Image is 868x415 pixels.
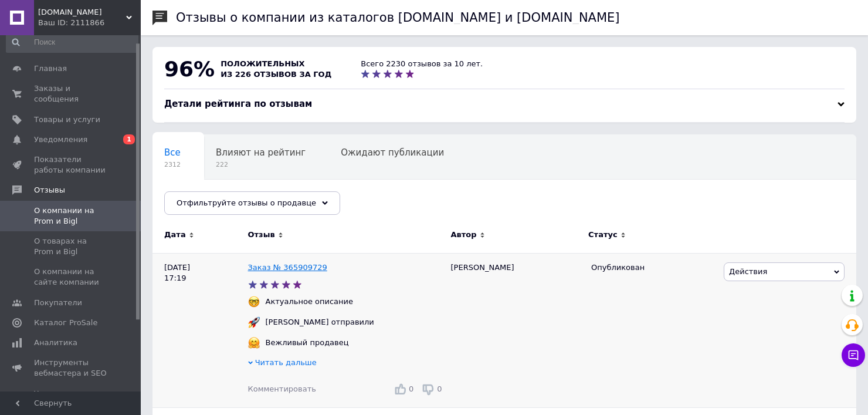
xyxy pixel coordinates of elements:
span: Читать дальше [255,358,317,367]
span: из 226 отзывов за год [221,70,331,79]
a: Заказ № 365909729 [248,263,327,272]
span: Отзыв [248,230,275,240]
span: Действия [729,267,767,276]
h1: Отзывы о компании из каталогов [DOMAIN_NAME] и [DOMAIN_NAME] [176,11,620,25]
img: :hugging_face: [248,337,260,349]
span: Влияют на рейтинг [216,147,306,158]
img: :nerd_face: [248,296,260,308]
span: Все [164,147,181,158]
span: 0 [409,384,413,393]
span: Patelnya.net [38,7,126,18]
span: Статус [588,230,618,240]
input: Поиск [6,32,138,53]
div: [DATE] 17:19 [152,253,248,407]
span: Товары и услуги [34,114,100,125]
span: Управление сайтом [34,389,108,410]
span: Уведомления [34,134,87,145]
span: Главная [34,63,67,74]
span: Заказы и сообщения [34,83,108,104]
span: 222 [216,160,306,169]
div: Опубликованы без комментария [152,180,315,224]
span: положительных [221,59,304,68]
span: Автор [451,230,477,240]
span: О компании на сайте компании [34,266,108,288]
div: Всего 2230 отзывов за 10 лет. [361,59,483,69]
div: Ваш ID: 2111866 [38,18,141,28]
div: [PERSON_NAME] [445,253,586,407]
div: Комментировать [248,384,316,394]
img: :rocket: [248,316,260,328]
span: Аналитика [34,338,77,348]
button: Чат с покупателем [842,343,865,367]
div: Опубликован [591,262,715,273]
span: Каталог ProSale [34,318,97,328]
span: Отфильтруйте отзывы о продавце [177,198,316,207]
span: 2312 [164,160,181,169]
span: Ожидают публикации [341,147,444,158]
span: Детали рейтинга по отзывам [164,99,312,109]
span: Показатели работы компании [34,154,108,176]
span: Комментировать [248,384,316,393]
span: 96% [164,57,215,81]
span: Опубликованы без комме... [164,192,291,203]
span: 0 [437,384,442,393]
div: Детали рейтинга по отзывам [164,98,845,110]
span: О компании на Prom и Bigl [34,205,108,227]
div: Актуальное описание [263,296,357,307]
span: Инструменты вебмастера и SEO [34,357,108,379]
div: Вежливый продавец [263,338,352,348]
span: 1 [123,134,135,144]
div: [PERSON_NAME] отправили [263,317,377,328]
span: Дата [164,230,186,240]
span: Покупатели [34,298,82,308]
span: Отзывы [34,185,65,195]
span: О товарах на Prom и Bigl [34,236,108,257]
div: Читать дальше [248,357,445,371]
